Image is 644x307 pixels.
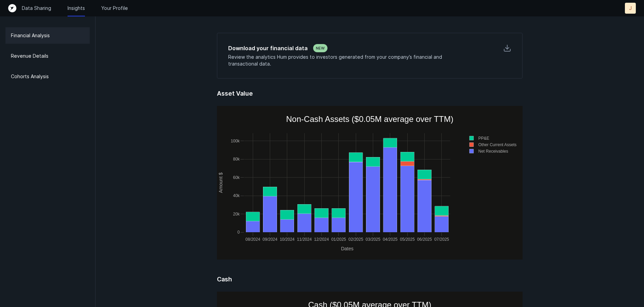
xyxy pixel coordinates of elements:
[228,44,308,52] h5: Download your financial data
[217,275,523,292] h5: Cash
[11,52,48,60] p: Revenue Details
[11,31,50,40] p: Financial Analysis
[625,3,636,14] button: J
[22,5,51,12] a: Data Sharing
[68,5,85,12] a: Insights
[5,68,90,85] a: Cohorts Analysis
[5,27,90,44] a: Financial Analysis
[228,54,463,67] p: Review the analytics Hum provides to investors generated from your company’s financial and transa...
[217,89,523,106] h5: Asset Value
[11,72,49,81] p: Cohorts Analysis
[629,5,632,12] p: J
[101,5,128,12] a: Your Profile
[5,48,90,64] a: Revenue Details
[316,45,325,51] p: NEW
